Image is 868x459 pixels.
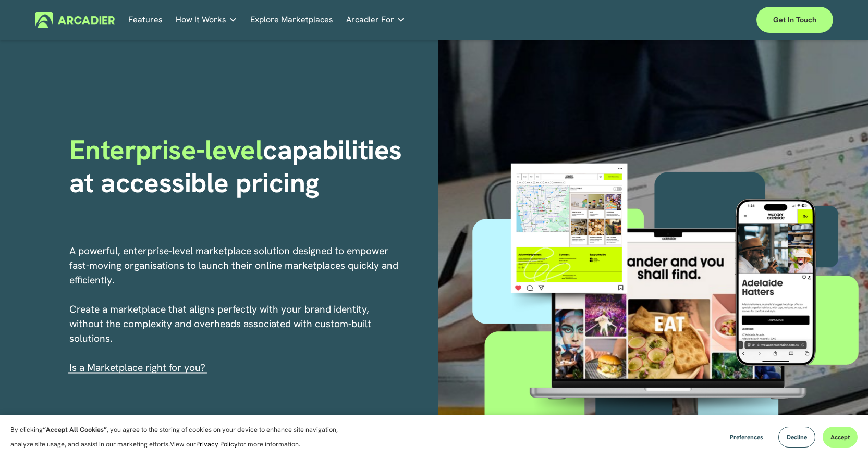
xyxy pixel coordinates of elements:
img: Arcadier [35,12,115,28]
span: I [69,361,205,374]
p: By clicking , you agree to the storing of cookies on your device to enhance site navigation, anal... [10,423,349,452]
strong: “Accept All Cookies” [43,425,107,434]
a: Features [128,12,163,28]
button: Decline [778,427,815,448]
button: Preferences [722,427,771,448]
span: Decline [787,433,807,441]
a: folder dropdown [346,12,405,28]
a: Privacy Policy [196,440,238,449]
button: Accept [823,427,858,448]
span: Arcadier For [346,13,394,27]
strong: capabilities at accessible pricing [69,132,409,200]
span: Enterprise-level [69,132,263,168]
span: Preferences [730,433,763,441]
a: Explore Marketplaces [250,12,333,28]
a: folder dropdown [176,12,237,28]
a: s a Marketplace right for you? [72,361,205,374]
p: A powerful, enterprise-level marketplace solution designed to empower fast-moving organisations t... [69,244,400,375]
span: Accept [830,433,850,441]
a: Get in touch [756,7,833,33]
span: How It Works [176,13,226,27]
